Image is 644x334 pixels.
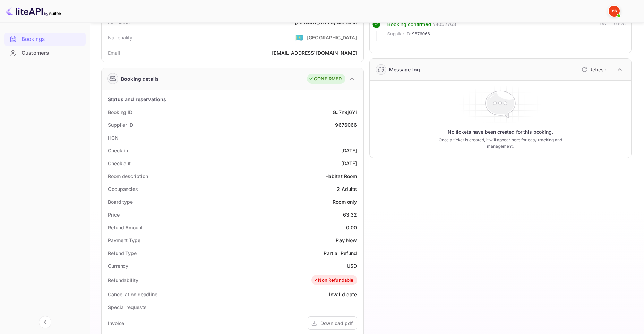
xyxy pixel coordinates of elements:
div: Non Refundable [313,277,353,284]
div: Currency [108,262,128,270]
div: Refundability [108,276,138,284]
div: Supplier ID [108,121,133,129]
div: Invoice [108,319,124,327]
div: USD [347,262,357,270]
div: Booking ID [108,108,132,116]
div: 63.32 [343,211,357,218]
div: Refund Type [108,249,137,257]
div: Pay Now [336,237,357,244]
button: Collapse navigation [39,316,51,328]
button: Refresh [577,64,609,75]
div: [DATE] [341,147,357,154]
div: 9676066 [335,121,357,129]
div: Room only [333,198,357,205]
a: Bookings [4,33,86,45]
div: Message log [389,66,420,73]
div: Email [108,49,120,56]
div: Board type [108,198,133,205]
div: Booking confirmed [387,20,431,28]
div: Refund Amount [108,224,143,231]
div: Check-in [108,147,128,154]
img: LiteAPI logo [6,6,61,17]
div: Occupancies [108,185,138,193]
div: Customers [22,49,82,57]
div: Special requests [108,304,146,311]
div: Status and reservations [108,96,166,103]
span: Supplier ID: [387,30,412,37]
div: Habitat Room [325,173,357,180]
div: Booking details [121,75,159,82]
div: Price [108,211,120,218]
div: GJ7n9j6Yi [333,108,357,116]
div: Bookings [4,33,86,46]
div: Cancellation deadline [108,291,157,298]
div: Nationality [108,34,133,41]
div: CONFIRMED [309,76,342,82]
div: HCN [108,134,119,141]
div: [DATE] 09:28 [598,20,626,41]
div: 0.00 [346,224,357,231]
a: Customers [4,46,86,59]
div: Download pdf [320,319,353,327]
div: Bookings [22,35,82,43]
div: [GEOGRAPHIC_DATA] [307,34,357,41]
div: # 4052763 [432,20,456,28]
p: Refresh [589,66,606,73]
div: [DATE] [341,160,357,167]
div: [EMAIL_ADDRESS][DOMAIN_NAME] [272,49,357,56]
p: Once a ticket is created, it will appear here for easy tracking and management. [430,137,571,149]
div: Payment Type [108,237,140,244]
p: No tickets have been created for this booking. [448,129,553,135]
div: Invalid date [329,291,357,298]
div: Room description [108,173,148,180]
span: 9676066 [412,30,430,37]
span: United States [295,31,303,44]
img: Yandex Support [609,6,620,17]
div: Partial Refund [324,249,357,257]
div: Check out [108,160,131,167]
div: Customers [4,46,86,60]
div: 2 Adults [337,185,357,193]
